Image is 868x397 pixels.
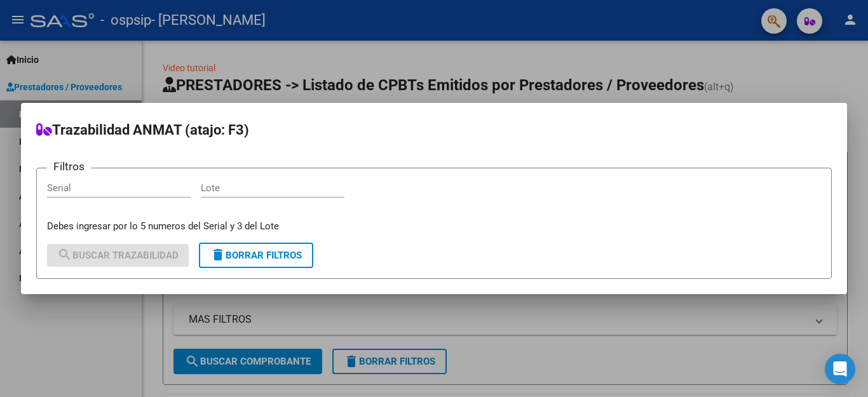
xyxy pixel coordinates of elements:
h3: Filtros [47,158,91,175]
button: Borrar Filtros [199,243,313,268]
p: Debes ingresar por lo 5 numeros del Serial y 3 del Lote [47,219,821,234]
mat-icon: search [57,247,72,262]
span: Borrar Filtros [210,250,302,261]
button: Buscar Trazabilidad [47,244,189,267]
span: Buscar Trazabilidad [57,250,179,261]
div: Open Intercom Messenger [825,354,855,384]
mat-icon: delete [210,247,226,262]
h2: Trazabilidad ANMAT (atajo: F3) [36,118,832,142]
